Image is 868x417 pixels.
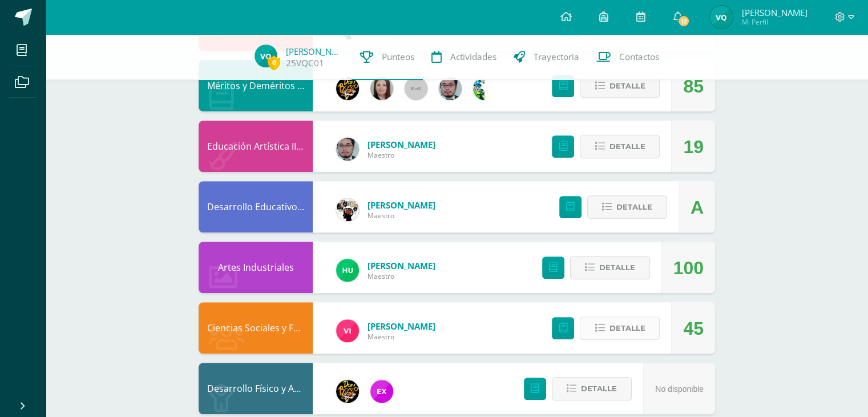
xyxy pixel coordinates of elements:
[710,6,733,29] img: dff889bbce91cf50085911cef77a5a39.png
[609,318,645,339] span: Detalle
[336,138,359,161] img: 5fac68162d5e1b6fbd390a6ac50e103d.png
[473,77,496,100] img: 159e24a6ecedfdf8f489544946a573f0.png
[352,34,423,80] a: Punteos
[286,57,324,69] a: 25VQC01
[368,260,435,271] span: [PERSON_NAME]
[423,34,505,80] a: Actividades
[439,77,462,100] img: 5fac68162d5e1b6fbd390a6ac50e103d.png
[199,302,313,354] div: Ciencias Sociales y Formación Ciudadana e Interculturalidad
[336,319,359,342] img: bd6d0aa147d20350c4821b7c643124fa.png
[199,121,313,172] div: Educación Artística II, Artes Plásticas
[286,46,343,57] a: [PERSON_NAME]
[505,34,588,80] a: Trayectoria
[655,384,704,394] span: No disponible
[199,363,313,414] div: Desarrollo Físico y Artístico (Extracurricular)
[368,211,435,220] span: Maestro
[199,181,313,232] div: Desarrollo Educativo y Proyecto de Vida
[552,377,632,400] button: Detalle
[609,136,645,157] span: Detalle
[580,74,660,98] button: Detalle
[450,51,496,63] span: Actividades
[255,45,277,67] img: dff889bbce91cf50085911cef77a5a39.png
[580,316,660,340] button: Detalle
[580,135,660,158] button: Detalle
[336,380,359,403] img: 21dcd0747afb1b787494880446b9b401.png
[673,242,704,294] div: 100
[368,139,435,150] span: [PERSON_NAME]
[336,198,359,221] img: d172b984f1f79fc296de0e0b277dc562.png
[683,303,704,354] div: 45
[370,380,393,403] img: ce84f7dabd80ed5f5aa83b4480291ac6.png
[368,199,435,211] span: [PERSON_NAME]
[368,320,435,332] span: [PERSON_NAME]
[619,51,659,63] span: Contactos
[405,77,427,100] img: 60x60
[199,242,313,293] div: Artes Industriales
[588,34,668,80] a: Contactos
[683,121,704,173] div: 19
[609,75,645,97] span: Detalle
[741,7,807,18] span: [PERSON_NAME]
[677,15,690,27] span: 12
[268,55,280,70] span: 0
[616,197,652,218] span: Detalle
[570,256,650,279] button: Detalle
[336,259,359,282] img: fd23069c3bd5c8dde97a66a86ce78287.png
[691,182,704,233] div: A
[336,77,359,100] img: eda3c0d1caa5ac1a520cf0290d7c6ae4.png
[370,77,393,100] img: 8af0450cf43d44e38c4a1497329761f3.png
[199,60,313,111] div: Méritos y Deméritos 1ro. Básico "C"
[382,51,414,63] span: Punteos
[368,332,435,342] span: Maestro
[683,61,704,112] div: 85
[534,51,579,63] span: Trayectoria
[368,150,435,160] span: Maestro
[581,378,617,399] span: Detalle
[587,195,667,219] button: Detalle
[368,271,435,281] span: Maestro
[741,17,807,27] span: Mi Perfil
[599,257,635,278] span: Detalle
